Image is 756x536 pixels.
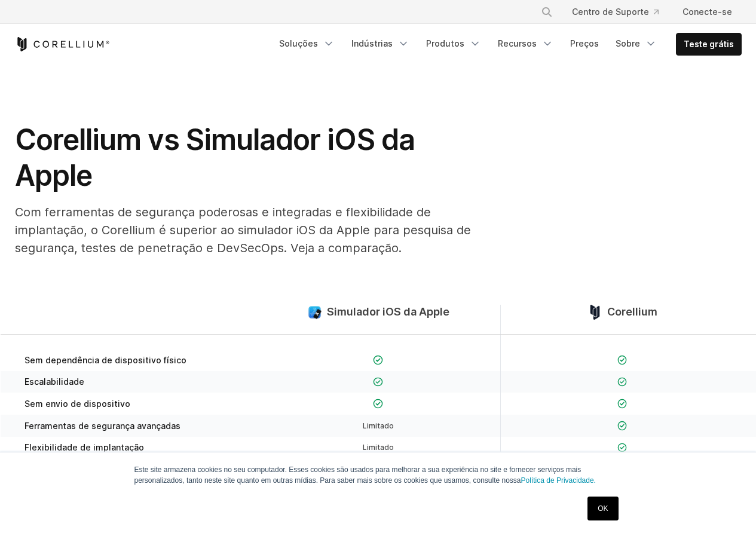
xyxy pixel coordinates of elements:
font: Recursos [498,38,537,48]
button: Procurar [536,1,558,23]
font: Sobre [616,38,640,48]
img: Marca de verificação [617,355,628,365]
img: Marca de verificação [617,377,628,387]
font: Escalabilidade [25,376,84,387]
font: Sem envio de dispositivo [25,399,130,409]
div: Menu de navegação [527,1,742,23]
div: Menu de navegação [272,33,742,56]
font: OK [598,504,608,513]
font: Limitado [363,421,394,430]
a: Página inicial do Corellium [15,37,110,51]
img: Marca de verificação [617,421,628,431]
img: Marca de verificação [373,355,383,365]
a: Política de Privacidade. [521,476,596,485]
font: Soluções [279,38,318,48]
font: Indústrias [351,38,393,48]
img: Marca de verificação [617,443,628,453]
img: Marca de verificação [617,399,628,409]
font: Corellium vs Simulador iOS da Apple [15,122,415,193]
img: Marca de verificação [373,377,383,387]
font: Flexibilidade de implantação [25,442,144,452]
font: Corellium [607,305,657,318]
img: Marca de verificação [373,399,383,409]
img: compare_ios-simulator--grande [307,305,322,320]
font: Com ferramentas de segurança poderosas e integradas e flexibilidade de implantação, o Corellium é... [15,205,471,255]
font: Ferramentas de segurança avançadas [25,421,180,431]
font: Limitado [363,443,394,452]
a: OK [587,497,618,520]
font: Produtos [426,38,464,48]
font: Simulador iOS da Apple [327,305,449,318]
font: Preços [570,38,599,48]
font: Conecte-se [682,7,732,17]
font: Centro de Suporte [572,7,649,17]
font: Este site armazena cookies no seu computador. Esses cookies são usados para melhorar a sua experi... [134,465,581,485]
font: Sem dependência de dispositivo físico [25,355,186,365]
font: Teste grátis [684,39,734,49]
